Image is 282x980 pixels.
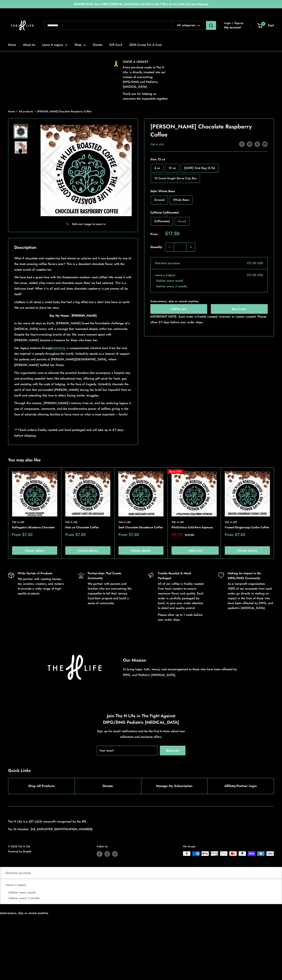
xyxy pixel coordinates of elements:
p: We partner with roasting houses, tea curators, creators, and makers to provide a wide range of hi... [18,577,64,596]
strong: Say My Name - [PERSON_NAME] [49,313,97,318]
label: Caffeinated [151,217,173,226]
img: Chocolate Raspberry Coffee [14,141,27,154]
button: Subscribe [160,746,185,755]
p: Please allow up to 1 week before your order ships. [158,612,204,622]
p: Freshly Roasted & Hand Packaged [158,571,204,581]
span: From $7.50 [119,533,139,537]
a: About Us [23,42,35,48]
span: Ground [154,198,164,202]
a: Share on Facebook [239,141,245,147]
span: Decaf [178,219,186,223]
p: We Accept [183,844,274,849]
span: 12 oz [169,166,176,170]
a: The H Life [225,520,270,524]
a: Follow us on Instagram [104,851,110,857]
span: 4 oz [154,166,160,170]
a: #YellyVoice Cold Brew Espresso [172,525,217,530]
span: Whole Bean [173,198,189,202]
input: Quantity [174,243,187,251]
a: Follow us on TikTok [112,851,118,857]
a: All products [19,109,33,113]
nav: Breadcrumb [8,109,92,114]
a: Shop [75,42,86,48]
button: Increase quantity [187,243,195,251]
a: On a white textured background there are coffee beans spilling from the top and The H Life brain ... [172,471,217,516]
a: Manage My Subscription [141,778,207,794]
span: 0 [261,22,265,26]
span: Roll over image to zoom in [72,222,106,226]
p: Follow Us [97,844,118,849]
a: Follow us on Facebook [97,851,102,857]
p: What if chocolate and raspberries had almost no calories and it was boosted by one of the most am... [14,255,132,272]
h1: [PERSON_NAME] Chocolate Raspberry Coffee [150,123,268,139]
label: Leave a Legacy [4,883,26,887]
p: The H Life is a 501 (c)(3) non-profit recognized by the IRS. [8,819,274,824]
a: Choose options [119,546,164,555]
p: © 2025 The H Life [8,844,31,854]
label: 4 oz [151,164,163,172]
span: Login / Signup [224,20,243,26]
a: Choose options [225,546,270,555]
span: Caffeinated [154,219,170,223]
a: Frosted Gingersnap Cookie Coffee [225,471,270,516]
button: Add to cart [172,546,219,555]
a: The H Life [119,520,164,524]
img: The H Life [8,12,36,39]
a: Donate [93,42,102,48]
p: LEAVE A LEGACY [123,59,169,64]
p: Partnerships That Create Community [88,571,134,581]
span: [DATE] Size Bag (5 lb) [184,166,215,170]
span: Each order [20,428,35,432]
h2: Join The H Life in The Fight Against DIPG/DMG Pediatric [MEDICAL_DATA] [97,713,185,726]
label: Monday Size Bag (5 lb) [181,164,219,172]
p: As a non-profit organization, 100% of our proceeds from each order go directly to making an impac... [228,581,274,610]
h2: You may also like [8,457,41,463]
a: 2025 Cruise For A Cure [129,42,162,48]
a: The H Life [12,520,57,524]
span: Cart [268,23,274,28]
label: 12 oz [165,164,179,172]
a: The H Life [150,143,164,146]
a: Choose options [65,546,110,555]
p: Thank you for helping us overcome the impossible together. [123,91,169,101]
p: Her legacy endures through , a compassionate initiative born from the love she inspired in people... [14,345,132,368]
a: My account [224,24,241,30]
a: Frosted Gingersnap Cookie Coffee [225,525,270,530]
p: LilyBean is all about a sweet baby that had a big effect but a short time here on earth. We are e... [14,299,132,311]
p: Every purchase made at The H Life, is directly invested into our mission of overcoming DIPG/DMG a... [123,65,169,89]
a: Dark Chocolate Decadence CoffeeDark Chocolate Decadence Coffee [119,471,164,516]
p: Through this mission, [PERSON_NAME]’s memory lives on, and her enduring legacy is one of compassi... [14,400,132,417]
img: Kalliegator's Blueberry Chocolate [12,471,57,516]
a: Kalliegator's Blueberry Chocolate [12,525,57,530]
label: 12 Count Single Serve Cup Box [151,174,200,183]
a: Kalliegator's Blueberry ChocolateKalliegator's Blueberry Chocolate [12,471,57,516]
span: Save 17% [168,469,183,474]
span: $17.50 [165,231,180,236]
a: Shop All Products [8,778,75,794]
label: Deliver every month [156,278,183,283]
h2: Quick Links [8,767,31,774]
a: Nutz on Chocolate Coffee [65,525,110,530]
img: Chocolate Raspberry Coffee [41,125,132,216]
img: Dark Chocolate Decadence Coffee [119,471,164,516]
span: 12 Count Single Serve Cup Box [154,176,197,180]
a: Unite4Lily [52,346,65,350]
h2: Description [14,244,132,251]
a: Donate [75,778,141,794]
span: Caffeinated [163,210,179,215]
a: Leave A Legacy [42,42,68,48]
p: Auto-renews, skip or cancel anytime. [150,298,268,304]
a: Tweet on Twitter [254,141,260,147]
a: Powered by Shopify [8,850,31,853]
label: One-time purchase [155,260,180,266]
button: Decrease quantity [165,243,174,251]
span: Caffeine: [150,210,268,215]
div: $17.50 USD [244,272,263,278]
h2: Our Mission [123,657,241,664]
label: Deliver every 3 months [7,896,40,900]
a: Share by email [262,141,268,147]
p: All of our coffee is freshly roasted from local roasters to ensure maximum flavor and quality. Ea... [158,581,204,610]
a: Home [8,42,16,48]
label: Deliver every 3 months [156,284,187,289]
p: In her mere 46 days on Earth, [PERSON_NAME] faced the formidable challenge of a [MEDICAL_DATA] tu... [14,320,132,343]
